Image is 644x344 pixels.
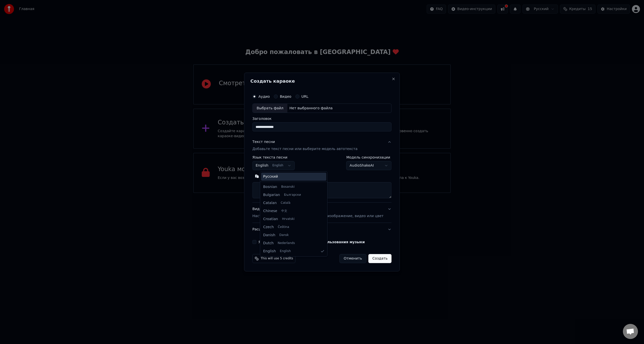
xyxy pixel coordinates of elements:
span: Русский [263,174,278,179]
span: Български [284,193,301,197]
span: Bosnian [263,184,277,189]
span: Czech [263,225,274,230]
span: Chinese [263,209,277,214]
span: Dansk [279,233,289,237]
span: Dutch [263,241,274,246]
span: Bosanski [281,185,295,189]
span: Nederlands [278,241,295,245]
span: Català [281,201,290,205]
span: English [280,249,291,253]
span: Hrvatski [282,217,295,221]
span: Croatian [263,217,278,222]
span: Danish [263,233,275,238]
span: Catalan [263,201,277,206]
span: Bulgarian [263,192,280,198]
span: English [263,249,276,254]
span: Čeština [278,225,289,229]
span: 中文 [281,209,287,213]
